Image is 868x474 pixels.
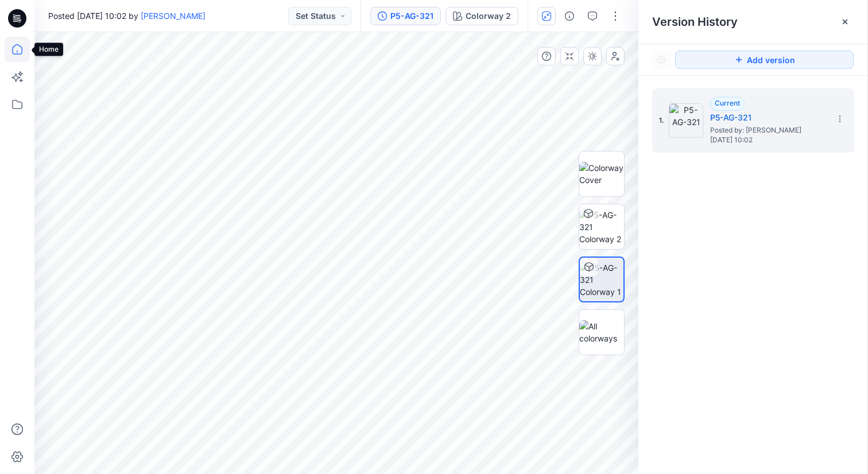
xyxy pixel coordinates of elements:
span: Version History [652,15,738,29]
img: Colorway Cover [579,162,624,186]
img: P5-AG-321 [669,103,703,138]
button: Add version [675,50,854,69]
img: All colorways [579,320,624,344]
button: P5-AG-321 [370,7,441,25]
span: [DATE] 10:02 [710,136,825,144]
button: Colorway 2 [445,7,518,25]
button: Details [560,7,579,25]
div: Colorway 2 [466,10,511,22]
a: [PERSON_NAME] [141,11,206,21]
span: Current [715,99,740,107]
span: Posted by: Nguyen Phuong [710,125,825,136]
img: P5-AG-321 Colorway 2 [579,209,624,245]
div: P5-AG-321 [390,10,433,22]
span: Posted [DATE] 10:02 by [48,10,206,22]
h5: P5-AG-321 [710,111,825,125]
button: Show Hidden Versions [652,50,671,69]
button: Close [840,17,850,26]
img: P5-AG-321 Colorway 1 [580,262,623,298]
span: 1. [659,115,664,126]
